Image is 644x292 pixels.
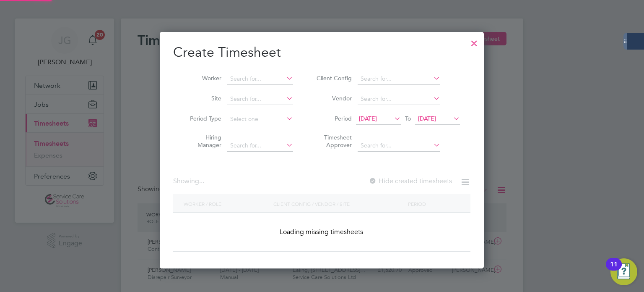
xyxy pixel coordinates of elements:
span: ... [199,177,204,185]
input: Search for... [358,140,440,152]
span: [DATE] [359,115,377,122]
label: Site [184,95,221,102]
div: Showing [173,177,206,186]
label: Hide created timesheets [369,177,452,185]
input: Search for... [227,140,293,152]
span: [DATE] [418,115,436,122]
label: Period Type [184,115,221,122]
input: Search for... [227,93,293,105]
label: Period [314,115,352,122]
label: Worker [184,74,221,82]
label: Timesheet Approver [314,134,352,149]
label: Client Config [314,74,352,82]
input: Select one [227,113,293,125]
button: Open Resource Center, 11 new notifications [610,258,637,285]
label: Hiring Manager [184,134,221,149]
h2: Create Timesheet [173,44,470,61]
label: Vendor [314,95,352,102]
input: Search for... [358,93,440,105]
div: 11 [610,264,618,275]
span: To [402,113,413,124]
input: Search for... [227,73,293,85]
input: Search for... [358,73,440,85]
